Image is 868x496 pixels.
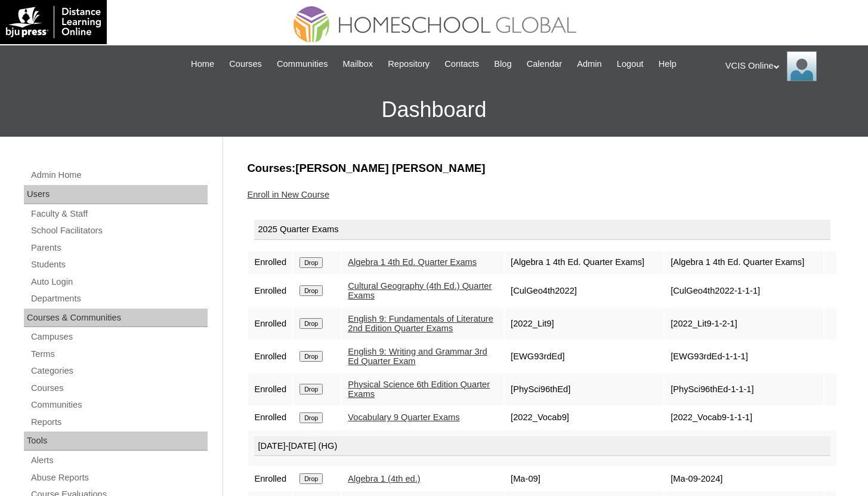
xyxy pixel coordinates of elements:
[271,57,334,71] a: Communities
[247,190,329,199] a: Enroll in New Course
[247,161,838,176] h3: Courses:[PERSON_NAME] [PERSON_NAME]
[388,57,430,71] span: Repository
[6,6,101,38] img: logo-white.png
[505,251,663,274] td: [Algebra 1 4th Ed. Quarter Exams]
[299,257,323,268] input: Drop
[24,309,208,328] div: Courses & Communities
[6,83,862,137] h3: Dashboard
[571,57,608,71] a: Admin
[577,57,602,71] span: Admin
[505,341,663,372] td: [EWG93rdEd]
[348,257,477,267] a: Algebra 1 4th Ed. Quarter Exams
[348,281,492,301] a: Cultural Geography (4th Ed.) Quarter Exams
[348,347,487,366] a: English 9: Writing and Grammar 3rd Ed Quarter Exam
[343,57,373,71] span: Mailbox
[653,57,682,71] a: Help
[438,57,485,71] a: Contacts
[248,251,292,274] td: Enrolled
[348,314,493,334] a: English 9: Fundamentals of Literature 2nd Edition Quarter Exams
[787,51,817,81] img: VCIS Online Admin
[24,185,208,204] div: Users
[30,223,208,238] a: School Facilitators
[505,308,663,340] td: [2022_Lit9]
[30,241,208,255] a: Parents
[299,285,323,296] input: Drop
[382,57,435,71] a: Repository
[30,275,208,289] a: Auto Login
[299,412,323,423] input: Drop
[505,467,663,490] td: [Ma-09]
[505,374,663,405] td: [PhySci96thEd]
[248,341,292,372] td: Enrolled
[24,432,208,451] div: Tools
[494,57,511,71] span: Blog
[248,467,292,490] td: Enrolled
[505,275,663,307] td: [CulGeo4th2022]
[30,207,208,221] a: Faculty & Staff
[30,381,208,396] a: Courses
[521,57,568,71] a: Calendar
[617,57,644,71] span: Logout
[30,329,208,344] a: Campuses
[665,308,823,340] td: [2022_Lit9-1-2-1]
[665,251,823,274] td: [Algebra 1 4th Ed. Quarter Exams]
[665,406,823,429] td: [2022_Vocab9-1-1-1]
[30,398,208,412] a: Communities
[254,220,830,240] div: 2025 Quarter Exams
[659,57,677,71] span: Help
[299,351,323,362] input: Drop
[665,341,823,372] td: [EWG93rdEd-1-1-1]
[444,57,479,71] span: Contacts
[348,474,420,483] a: Algebra 1 (4th ed.)
[505,406,663,429] td: [2022_Vocab9]
[488,57,517,71] a: Blog
[527,57,562,71] span: Calendar
[299,473,323,484] input: Drop
[248,308,292,340] td: Enrolled
[223,57,268,71] a: Courses
[30,363,208,378] a: Categories
[248,374,292,405] td: Enrolled
[725,51,856,81] div: VCIS Online
[30,257,208,272] a: Students
[299,318,323,329] input: Drop
[254,436,830,457] div: [DATE]-[DATE] (HG)
[30,168,208,183] a: Admin Home
[665,467,823,490] td: [Ma-09-2024]
[229,57,262,71] span: Courses
[30,415,208,430] a: Reports
[665,374,823,405] td: [PhySci96thEd-1-1-1]
[30,291,208,306] a: Departments
[191,57,214,71] span: Home
[248,275,292,307] td: Enrolled
[665,275,823,307] td: [CulGeo4th2022-1-1-1]
[185,57,220,71] a: Home
[30,470,208,485] a: Abuse Reports
[30,453,208,468] a: Alerts
[348,412,459,422] a: Vocabulary 9 Quarter Exams
[348,380,490,399] a: Physical Science 6th Edition Quarter Exams
[337,57,379,71] a: Mailbox
[277,57,328,71] span: Communities
[299,384,323,395] input: Drop
[248,406,292,429] td: Enrolled
[611,57,650,71] a: Logout
[30,347,208,362] a: Terms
